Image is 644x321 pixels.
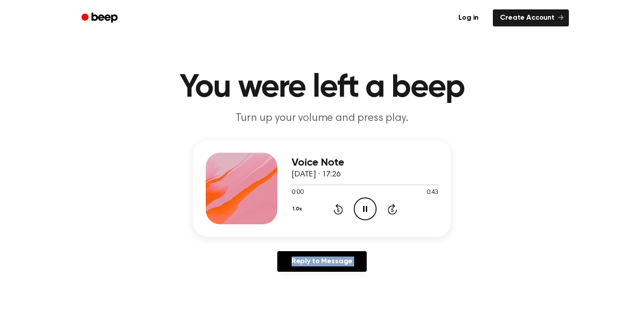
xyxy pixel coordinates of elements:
[292,157,438,169] h3: Voice Note
[292,188,303,197] span: 0:00
[150,111,494,126] p: Turn up your volume and press play.
[277,251,367,272] a: Reply to Message
[75,9,126,27] a: Beep
[93,72,551,104] h1: You were left a beep
[427,188,438,197] span: 0:43
[493,9,569,26] a: Create Account
[292,171,341,179] span: [DATE] · 17:26
[292,201,305,217] button: 1.0x
[449,8,487,28] a: Log in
